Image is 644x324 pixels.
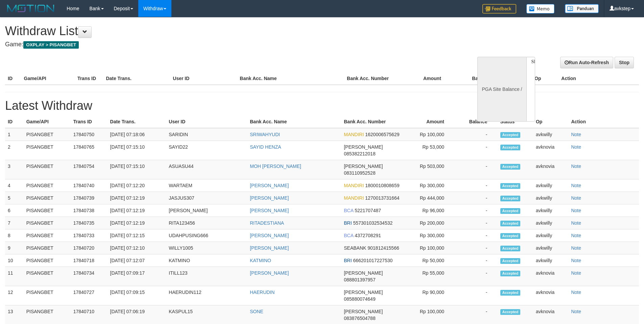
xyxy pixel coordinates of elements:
[250,144,281,150] a: SAYID HENZA
[108,267,166,286] td: [DATE] 07:09:17
[250,233,289,238] a: [PERSON_NAME]
[5,99,639,113] h1: Latest Withdraw
[404,116,454,128] th: Amount
[71,267,108,286] td: 17840734
[500,132,521,138] span: Accepted
[454,179,497,192] td: -
[250,220,284,226] a: RITADESTIANA
[71,179,108,192] td: 17840740
[5,41,423,48] h4: Game:
[5,267,24,286] td: 11
[250,309,263,314] a: SONE
[21,72,75,85] th: Game/API
[571,183,581,188] a: Note
[24,116,71,128] th: Game/API
[398,72,451,85] th: Amount
[404,254,454,267] td: Rp 50,000
[571,290,581,295] a: Note
[404,229,454,242] td: Rp 300,000
[166,141,247,160] td: SAYID22
[353,258,392,263] span: 666201017227530
[500,183,521,189] span: Accepted
[5,116,24,128] th: ID
[404,128,454,141] td: Rp 100,000
[5,160,24,179] td: 3
[166,242,247,254] td: WILLY1005
[533,128,568,141] td: avkwilly
[565,4,599,13] img: panduan.png
[500,145,521,150] span: Accepted
[500,258,521,264] span: Accepted
[344,183,364,188] span: MANDIRI
[24,160,71,179] td: PISANGBET
[454,160,497,179] td: -
[103,72,170,85] th: Date Trans.
[571,208,581,213] a: Note
[500,290,521,296] span: Accepted
[250,132,280,137] a: SRIWAHYUDI
[533,160,568,179] td: avknovia
[533,217,568,229] td: avkwilly
[5,229,24,242] td: 8
[108,242,166,254] td: [DATE] 07:12:10
[23,41,79,49] span: OXPLAY > PISANGBET
[247,116,341,128] th: Bank Acc. Name
[170,72,237,85] th: User ID
[454,254,497,267] td: -
[108,286,166,305] td: [DATE] 07:09:15
[571,309,581,314] a: Note
[5,254,24,267] td: 10
[500,208,521,214] span: Accepted
[237,72,344,85] th: Bank Acc. Name
[24,204,71,217] td: PISANGBET
[344,296,375,302] span: 085880074649
[344,195,364,201] span: MANDIRI
[533,229,568,242] td: avkwilly
[568,116,639,128] th: Action
[166,204,247,217] td: [PERSON_NAME]
[344,144,383,150] span: [PERSON_NAME]
[454,267,497,286] td: -
[166,128,247,141] td: SARIDIN
[500,233,521,239] span: Accepted
[5,72,21,85] th: ID
[24,179,71,192] td: PISANGBET
[24,254,71,267] td: PISANGBET
[344,151,375,156] span: 085382212018
[108,192,166,204] td: [DATE] 07:12:19
[71,116,108,128] th: Trans ID
[166,160,247,179] td: ASUASU44
[404,179,454,192] td: Rp 300,000
[454,192,497,204] td: -
[71,217,108,229] td: 17840735
[355,208,381,213] span: 5221707487
[250,183,289,188] a: [PERSON_NAME]
[404,204,454,217] td: Rp 96,000
[344,290,383,295] span: [PERSON_NAME]
[533,204,568,217] td: avkwilly
[71,242,108,254] td: 17840720
[500,164,521,170] span: Accepted
[108,229,166,242] td: [DATE] 07:12:15
[571,164,581,169] a: Note
[454,128,497,141] td: -
[558,72,639,85] th: Action
[5,128,24,141] td: 1
[24,242,71,254] td: PISANGBET
[404,267,454,286] td: Rp 55,000
[108,160,166,179] td: [DATE] 07:15:10
[454,217,497,229] td: -
[344,245,366,251] span: SEABANK
[344,72,398,85] th: Bank Acc. Number
[533,254,568,267] td: avkwilly
[71,254,108,267] td: 17840718
[571,270,581,276] a: Note
[71,141,108,160] td: 17840765
[571,233,581,238] a: Note
[5,217,24,229] td: 7
[250,195,289,201] a: [PERSON_NAME]
[367,245,399,251] span: 901812415566
[365,132,399,137] span: 1620006575629
[5,3,56,14] img: MOTION_logo.png
[344,258,352,263] span: BRI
